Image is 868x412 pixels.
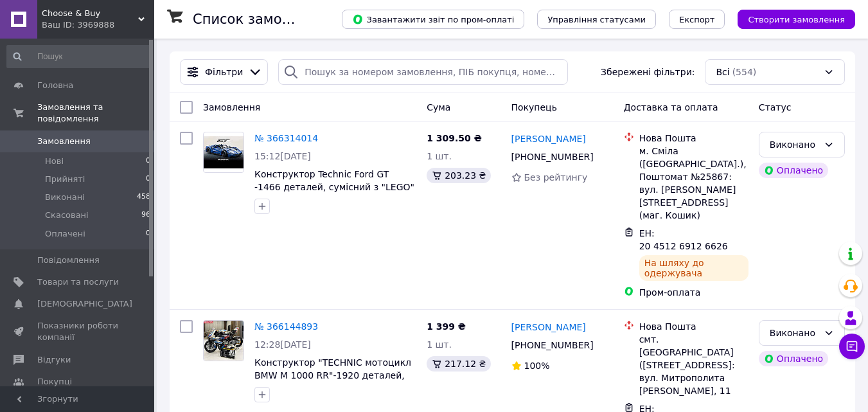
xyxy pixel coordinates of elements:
span: Товари та послуги [37,276,119,288]
span: Замовлення [37,136,91,147]
span: Покупець [511,102,557,112]
div: Ваш ID: 3969888 [42,19,154,31]
span: ЕН: 20 4512 6912 6626 [639,228,728,251]
h1: Список замовлень [193,12,323,27]
a: Фото товару [203,320,244,361]
span: Доставка та оплата [624,102,718,112]
span: 0 [146,174,150,185]
span: Головна [37,80,73,91]
a: [PERSON_NAME] [511,132,586,145]
span: Збережені фільтри: [601,66,695,78]
span: Фільтри [205,66,243,78]
span: Cума [427,102,450,112]
div: [PHONE_NUMBER] [509,336,596,354]
span: Управління статусами [547,15,646,24]
span: Сhoose & Buy [42,8,138,19]
input: Пошук за номером замовлення, ПІБ покупця, номером телефону, Email, номером накладної [278,59,568,85]
span: (554) [732,67,757,77]
a: Конструктор "TECHNIC мотоцикл BMW M 1000 RR"-1920 деталей, сумісний з "LEGO" (42130) [254,357,411,393]
div: Виконано [770,138,819,152]
span: Покупці [37,376,72,388]
span: Замовлення [203,102,260,112]
span: Прийняті [45,174,85,185]
span: Статус [759,102,792,112]
div: Виконано [770,326,819,340]
button: Управління статусами [537,10,656,29]
div: На шляху до одержувача [639,255,748,281]
img: Фото товару [204,321,244,360]
div: [PHONE_NUMBER] [509,148,596,166]
div: 217.12 ₴ [427,356,491,372]
span: 1 399 ₴ [427,321,466,332]
button: Чат з покупцем [839,334,865,359]
span: 100% [524,361,550,371]
span: 12:28[DATE] [254,339,311,350]
span: Створити замовлення [748,15,845,24]
a: Конструктор Technic Ford GT -1466 деталей, сумісний з "LEGO" (42154) [254,169,414,205]
span: 1 шт. [427,151,452,161]
span: 0 [146,156,150,167]
span: Повідомлення [37,255,100,266]
span: [DEMOGRAPHIC_DATA] [37,298,132,310]
span: Експорт [679,15,715,24]
button: Створити замовлення [738,10,855,29]
a: Фото товару [203,132,244,173]
span: 458 [137,192,150,203]
span: 1 шт. [427,339,452,350]
span: Замовлення та повідомлення [37,102,154,125]
span: Відгуки [37,354,71,366]
a: [PERSON_NAME] [511,321,586,334]
div: Нова Пошта [639,132,748,145]
div: Пром-оплата [639,286,748,299]
input: Пошук [6,45,152,68]
img: Фото товару [204,136,244,168]
div: смт. [GEOGRAPHIC_DATA] ([STREET_ADDRESS]: вул. Митрополита [PERSON_NAME], 11 [639,333,748,397]
div: 203.23 ₴ [427,168,491,183]
span: 15:12[DATE] [254,151,311,161]
a: № 366144893 [254,321,318,332]
span: 1 309.50 ₴ [427,133,482,143]
span: Оплачені [45,228,85,240]
span: Нові [45,156,64,167]
a: № 366314014 [254,133,318,143]
span: Виконані [45,192,85,203]
div: м. Сміла ([GEOGRAPHIC_DATA].), Поштомат №25867: вул. [PERSON_NAME][STREET_ADDRESS] (маг. Кошик) [639,145,748,222]
span: 96 [141,210,150,221]
button: Завантажити звіт по пром-оплаті [342,10,524,29]
span: Завантажити звіт по пром-оплаті [352,13,514,25]
div: Оплачено [759,351,828,366]
button: Експорт [669,10,725,29]
span: 0 [146,228,150,240]
a: Створити замовлення [725,13,855,24]
span: Показники роботи компанії [37,320,119,343]
span: Скасовані [45,210,89,221]
div: Нова Пошта [639,320,748,333]
div: Оплачено [759,163,828,178]
span: Всі [716,66,729,78]
span: Без рейтингу [524,172,588,183]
